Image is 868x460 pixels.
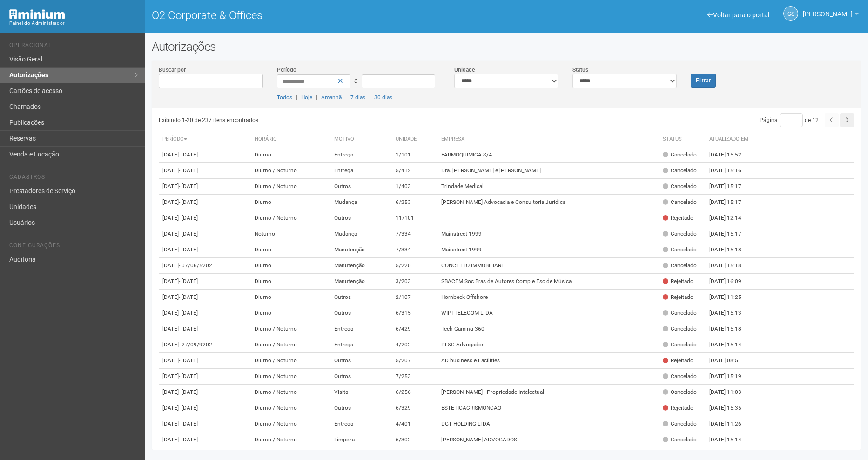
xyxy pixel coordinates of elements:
[663,357,693,365] div: Rejeitado
[152,40,861,54] h2: Autorizações
[179,310,198,316] span: - [DATE]
[392,274,437,290] td: 3/203
[663,309,697,317] div: Cancelado
[345,94,347,101] span: |
[706,416,757,432] td: [DATE] 11:26
[437,258,659,274] td: CONCETTO IMMOBILIARE
[251,226,331,242] td: Noturno
[392,353,437,369] td: 5/207
[706,147,757,163] td: [DATE] 15:52
[659,132,706,147] th: Status
[330,321,392,337] td: Entrega
[9,9,65,19] img: Minium
[392,179,437,195] td: 1/403
[159,242,251,258] td: [DATE]
[159,210,251,226] td: [DATE]
[152,9,499,21] h1: O2 Corporate & Offices
[454,66,475,74] label: Unidade
[392,432,437,448] td: 6/302
[663,325,697,333] div: Cancelado
[301,94,312,101] a: Hoje
[330,400,392,416] td: Outros
[706,369,757,385] td: [DATE] 15:19
[437,290,659,305] td: Hornbeck Offshore
[706,195,757,210] td: [DATE] 15:17
[9,19,138,27] div: Painel do Administrador
[707,11,769,19] a: Voltar para o portal
[251,337,331,353] td: Diurno / Noturno
[159,305,251,321] td: [DATE]
[251,274,331,290] td: Diurno
[663,436,697,444] div: Cancelado
[437,385,659,400] td: [PERSON_NAME] - Propriedade Intelectual
[251,179,331,195] td: Diurno / Noturno
[369,94,370,101] span: |
[663,420,697,428] div: Cancelado
[663,167,697,175] div: Cancelado
[330,163,392,179] td: Entrega
[277,94,292,101] a: Todos
[159,353,251,369] td: [DATE]
[392,305,437,321] td: 6/315
[803,12,859,19] a: [PERSON_NAME]
[691,74,716,88] button: Filtrar
[663,262,697,270] div: Cancelado
[663,230,697,238] div: Cancelado
[437,321,659,337] td: Tech Gaming 360
[179,151,198,158] span: - [DATE]
[437,305,659,321] td: WIPI TELECOM LTDA
[663,198,697,206] div: Cancelado
[159,147,251,163] td: [DATE]
[251,400,331,416] td: Diurno / Noturno
[437,400,659,416] td: ESTETICACRISMONCAO
[251,147,331,163] td: Diurno
[706,258,757,274] td: [DATE] 15:18
[392,195,437,210] td: 6/253
[437,163,659,179] td: Dra. [PERSON_NAME] e [PERSON_NAME]
[330,242,392,258] td: Manutenção
[330,132,392,147] th: Motivo
[179,357,198,364] span: - [DATE]
[251,432,331,448] td: Diurno / Noturno
[663,341,697,349] div: Cancelado
[392,226,437,242] td: 7/334
[251,321,331,337] td: Diurno / Noturno
[706,385,757,400] td: [DATE] 11:03
[159,290,251,305] td: [DATE]
[392,369,437,385] td: 7/253
[9,42,138,52] li: Operacional
[706,242,757,258] td: [DATE] 15:18
[251,242,331,258] td: Diurno
[437,242,659,258] td: Mainstreet 1999
[316,94,317,101] span: |
[392,321,437,337] td: 6/429
[663,151,697,159] div: Cancelado
[159,163,251,179] td: [DATE]
[350,94,365,101] a: 7 dias
[296,94,297,101] span: |
[392,258,437,274] td: 5/220
[330,369,392,385] td: Outros
[437,179,659,195] td: Trindade Medical
[179,294,198,300] span: - [DATE]
[159,385,251,400] td: [DATE]
[330,147,392,163] td: Entrega
[179,262,212,269] span: - 07/06/5202
[330,305,392,321] td: Outros
[179,341,212,348] span: - 27/09/9202
[437,132,659,147] th: Empresa
[251,290,331,305] td: Diurno
[179,246,198,253] span: - [DATE]
[179,199,198,205] span: - [DATE]
[159,337,251,353] td: [DATE]
[179,230,198,237] span: - [DATE]
[330,210,392,226] td: Outros
[179,405,198,411] span: - [DATE]
[392,132,437,147] th: Unidade
[9,174,138,183] li: Cadastros
[330,337,392,353] td: Entrega
[330,195,392,210] td: Mudança
[437,353,659,369] td: AD business e Facilities
[251,195,331,210] td: Diurno
[330,179,392,195] td: Outros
